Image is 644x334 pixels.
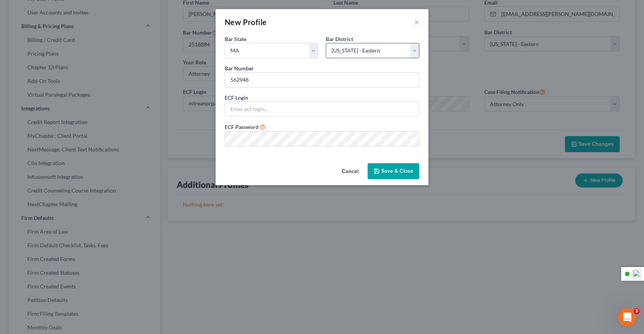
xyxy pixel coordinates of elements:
button: Save & Close [368,163,419,179]
input: # [225,73,419,87]
button: × [414,17,419,27]
span: Bar State [225,36,246,42]
input: Enter ecf login... [225,102,419,116]
span: Bar District [326,36,353,42]
iframe: Intercom live chat [618,308,636,326]
span: Bar Number [225,65,254,72]
span: 3 [634,308,640,314]
span: ECF Login [225,94,248,101]
div: New Profile [225,17,266,27]
span: ECF Password [225,124,259,130]
button: Cancel [336,164,365,179]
